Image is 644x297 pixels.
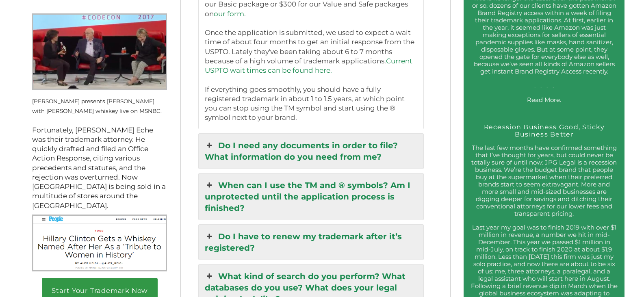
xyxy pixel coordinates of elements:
p: Fortunately, [PERSON_NAME] Eche was their trademark attorney. He quickly drafted and filed an Off... [32,126,167,210]
a: Do I need any documents in order to file? What information do you need from me? [199,134,423,169]
a: When can I use the TM and ® symbols? Am I unprotected until the application process is finished? [199,173,423,220]
small: [PERSON_NAME] presents [PERSON_NAME] with [PERSON_NAME] whiskey live on MSNBC. [32,98,162,114]
a: Read More. [527,96,561,104]
img: Kara Swisher presents Hillary Clinton with Rodham Rye live on MSNBC. [32,13,167,90]
img: Rodham Rye People Screenshot [32,215,167,271]
a: our form [214,10,244,18]
p: The last few months have confirmed something that I’ve thought for years, but could never be tota... [470,144,618,217]
a: Do I have to renew my trademark after it’s registered? [199,225,423,260]
a: Recession Business Good, Sticky Business Better [484,123,605,138]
